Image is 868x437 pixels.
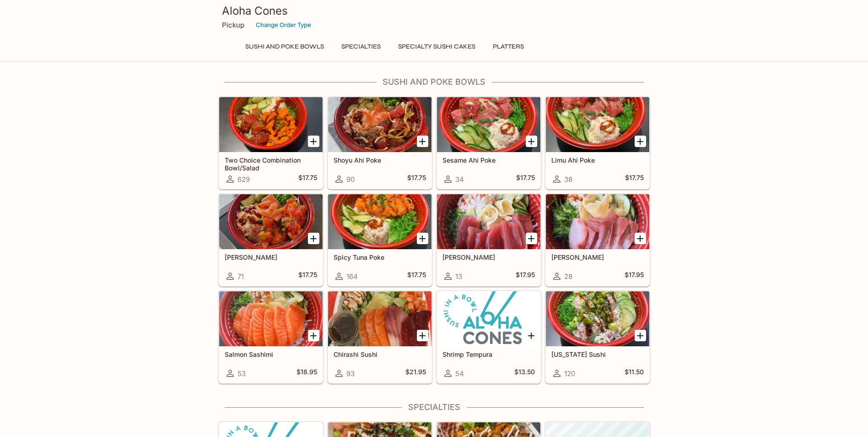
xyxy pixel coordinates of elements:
[526,136,537,147] button: Add Sesame Ahi Poke
[546,194,649,249] div: Hamachi Sashimi
[328,97,431,152] div: Shoyu Ahi Poke
[219,291,323,383] a: Salmon Sashimi53$18.95
[551,253,644,261] h5: [PERSON_NAME]
[635,233,646,244] button: Add Hamachi Sashimi
[551,350,644,358] h5: [US_STATE] Sushi
[635,330,646,341] button: Add California Sushi
[346,272,358,281] span: 164
[442,350,535,358] h5: Shrimp Tempura
[417,233,428,244] button: Add Spicy Tuna Poke
[625,368,644,379] h5: $11.50
[407,174,426,185] h5: $17.75
[526,233,537,244] button: Add Maguro Sashimi
[225,156,317,171] h5: Two Choice Combination Bowl/Salad
[328,291,432,383] a: Chirashi Sushi93$21.95
[455,272,462,281] span: 13
[393,40,480,53] button: Specialty Sushi Cakes
[334,156,426,164] h5: Shoyu Ahi Poke
[219,97,323,189] a: Two Choice Combination Bowl/Salad629$17.75
[237,369,246,378] span: 53
[442,156,535,164] h5: Sesame Ahi Poke
[564,369,575,378] span: 120
[308,330,319,341] button: Add Salmon Sashimi
[328,194,432,286] a: Spicy Tuna Poke164$17.75
[219,194,323,249] div: Wasabi Masago Ahi Poke
[442,253,535,261] h5: [PERSON_NAME]
[545,97,650,189] a: Limu Ahi Poke38$17.75
[437,97,540,152] div: Sesame Ahi Poke
[222,4,647,18] h3: Aloha Cones
[488,40,529,53] button: Platters
[564,175,572,184] span: 38
[625,174,644,185] h5: $17.75
[334,253,426,261] h5: Spicy Tuna Poke
[219,97,323,152] div: Two Choice Combination Bowl/Salad
[218,77,650,87] h4: Sushi and Poke Bowls
[237,175,250,184] span: 629
[225,350,317,358] h5: Salmon Sashimi
[240,40,329,53] button: Sushi and Poke Bowls
[334,350,426,358] h5: Chirashi Sushi
[298,271,317,282] h5: $17.75
[252,18,315,32] button: Change Order Type
[308,136,319,147] button: Add Two Choice Combination Bowl/Salad
[437,194,541,286] a: [PERSON_NAME]13$17.95
[545,194,650,286] a: [PERSON_NAME]28$17.95
[437,194,540,249] div: Maguro Sashimi
[546,97,649,152] div: Limu Ahi Poke
[297,368,317,379] h5: $18.95
[328,291,431,346] div: Chirashi Sushi
[407,271,426,282] h5: $17.75
[437,291,540,346] div: Shrimp Tempura
[526,330,537,341] button: Add Shrimp Tempura
[625,271,644,282] h5: $17.95
[222,21,244,29] p: Pickup
[218,402,650,412] h4: Specialties
[514,368,535,379] h5: $13.50
[546,291,649,346] div: California Sushi
[437,291,541,383] a: Shrimp Tempura54$13.50
[455,175,464,184] span: 34
[219,194,323,286] a: [PERSON_NAME]71$17.75
[417,136,428,147] button: Add Shoyu Ahi Poke
[455,369,464,378] span: 54
[516,271,535,282] h5: $17.95
[417,330,428,341] button: Add Chirashi Sushi
[346,369,355,378] span: 93
[551,156,644,164] h5: Limu Ahi Poke
[237,272,244,281] span: 71
[635,136,646,147] button: Add Limu Ahi Poke
[405,368,426,379] h5: $21.95
[225,253,317,261] h5: [PERSON_NAME]
[437,97,541,189] a: Sesame Ahi Poke34$17.75
[336,40,386,53] button: Specialties
[545,291,650,383] a: [US_STATE] Sushi120$11.50
[328,194,431,249] div: Spicy Tuna Poke
[219,291,323,346] div: Salmon Sashimi
[346,175,355,184] span: 90
[516,174,535,185] h5: $17.75
[308,233,319,244] button: Add Wasabi Masago Ahi Poke
[328,97,432,189] a: Shoyu Ahi Poke90$17.75
[564,272,572,281] span: 28
[298,174,317,185] h5: $17.75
